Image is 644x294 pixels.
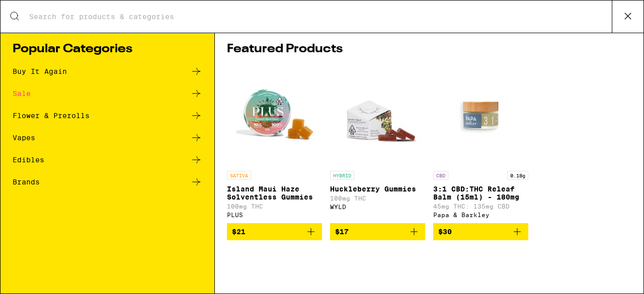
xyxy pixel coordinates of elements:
a: Flower & Prerolls [13,110,202,122]
p: 100mg THC [330,195,425,202]
h1: Popular Categories [13,43,202,55]
div: PLUS [227,212,322,218]
p: 100mg THC [227,203,322,210]
div: WYLD [330,204,425,210]
a: Brands [13,176,202,188]
div: Brands [13,178,40,185]
p: 3:1 CBD:THC Releaf Balm (15ml) - 180mg [433,185,528,201]
a: Open page for Huckleberry Gummies from WYLD [330,65,425,223]
div: Flower & Prerolls [13,112,90,119]
div: Sale [13,90,31,97]
p: SATIVA [227,171,251,180]
span: $17 [335,228,349,236]
div: Edibles [13,156,44,163]
p: CBD [433,171,448,180]
p: 0.18g [507,171,528,180]
img: WYLD - Huckleberry Gummies [330,65,425,166]
div: Buy It Again [13,68,67,75]
span: $21 [232,228,246,236]
p: Island Maui Haze Solventless Gummies [227,185,322,201]
a: Sale [13,87,202,100]
button: Add to bag [433,223,528,240]
a: Open page for 3:1 CBD:THC Releaf Balm (15ml) - 180mg from Papa & Barkley [433,65,528,223]
input: Search for products & categories [29,12,612,21]
p: HYBRID [330,171,354,180]
a: Edibles [13,154,202,166]
img: Papa & Barkley - 3:1 CBD:THC Releaf Balm (15ml) - 180mg [433,65,528,166]
p: Huckleberry Gummies [330,185,425,193]
span: $30 [438,228,452,236]
a: Open page for Island Maui Haze Solventless Gummies from PLUS [227,65,322,223]
div: Vapes [13,134,35,141]
img: PLUS - Island Maui Haze Solventless Gummies [227,65,322,166]
span: Hi. Need any help? [6,7,72,15]
a: Vapes [13,132,202,144]
button: Add to bag [330,223,425,240]
p: 45mg THC: 135mg CBD [433,203,528,210]
button: Add to bag [227,223,322,240]
a: Buy It Again [13,65,202,77]
div: Papa & Barkley [433,212,528,218]
h1: Featured Products [227,43,631,55]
